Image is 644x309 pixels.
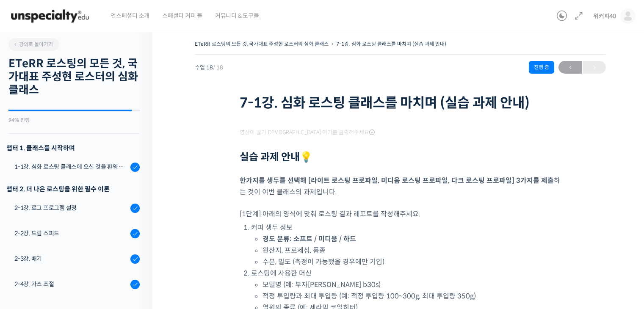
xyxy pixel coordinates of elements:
div: 94% 진행 [8,118,140,123]
div: 2-3강. 배기 [14,254,128,263]
div: 2-1강. 로그 프로그램 설정 [14,203,128,212]
li: 적정 투입량과 최대 투입량 (예: 적정 투입량 100~300g, 최대 투입량 350g) [263,290,561,302]
span: 강의로 돌아가기 [13,41,53,47]
p: [1단계] 아래의 양식에 맞춰 로스팅 결과 레포트를 작성해주세요. [240,208,561,220]
p: 하는 것이 이번 클래스의 과제입니다. [240,175,561,198]
div: 2-4강. 가스 조절 [14,279,128,289]
li: 수분, 밀도 (측정이 가능했을 경우에만 기입) [263,256,561,268]
a: 7-1강. 심화 로스팅 클래스를 마치며 (실습 과제 안내) [336,41,446,47]
span: 수업 18 [195,65,223,70]
a: ←이전 [558,61,582,74]
a: ETeRR 로스팅의 모든 것, 국가대표 주성현 로스터의 심화 클래스 [195,41,329,47]
li: 모델명 (예: 부자[PERSON_NAME] b30s) [263,279,561,290]
strong: 실습 과제 안내💡 [240,151,312,163]
div: 2-2강. 드럼 스피드 [14,229,128,238]
div: 챕터 2. 더 나은 로스팅을 위한 필수 이론 [6,183,140,195]
li: 커피 생두 정보 [251,222,561,268]
a: 강의로 돌아가기 [8,38,59,51]
div: 진행 중 [529,61,554,74]
span: 영상이 끊기[DEMOGRAPHIC_DATA] 여기를 클릭해주세요 [240,129,375,136]
h2: ETeRR 로스팅의 모든 것, 국가대표 주성현 로스터의 심화 클래스 [8,57,140,97]
strong: 경도 분류: 소프트 / 미디움 / 하드 [263,235,356,243]
strong: 한가지를 생두를 선택해 [라이트 로스팅 프로파일, 미디움 로스팅 프로파일, 다크 로스팅 프로파일] 3가지를 제출 [240,176,554,185]
span: ← [558,62,582,73]
li: 원산지, 프로세싱, 품종 [263,245,561,256]
div: 1-1강. 심화 로스팅 클래스에 오신 것을 환영합니다 [14,162,128,171]
span: / 18 [213,64,223,71]
h1: 7-1강. 심화 로스팅 클래스를 마치며 (실습 과제 안내) [240,95,561,111]
span: 위커피40 [593,12,616,20]
h3: 챕터 1. 클래스를 시작하며 [6,142,140,154]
